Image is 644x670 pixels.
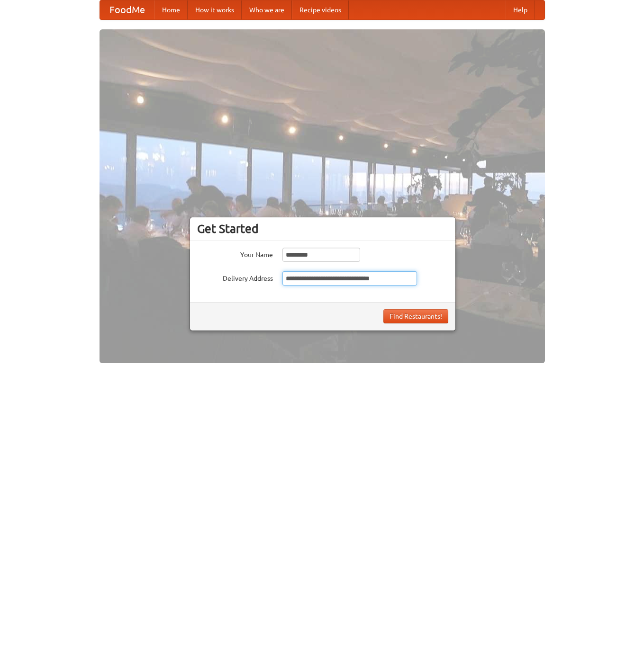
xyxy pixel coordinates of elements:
a: FoodMe [100,0,154,19]
a: Home [154,0,188,19]
a: Who we are [242,0,292,19]
label: Your Name [197,248,273,259]
h3: Get Started [197,222,448,236]
a: Help [506,0,535,19]
a: How it works [188,0,242,19]
button: Find Restaurants! [383,309,448,323]
label: Delivery Address [197,271,273,283]
a: Recipe videos [292,0,349,19]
